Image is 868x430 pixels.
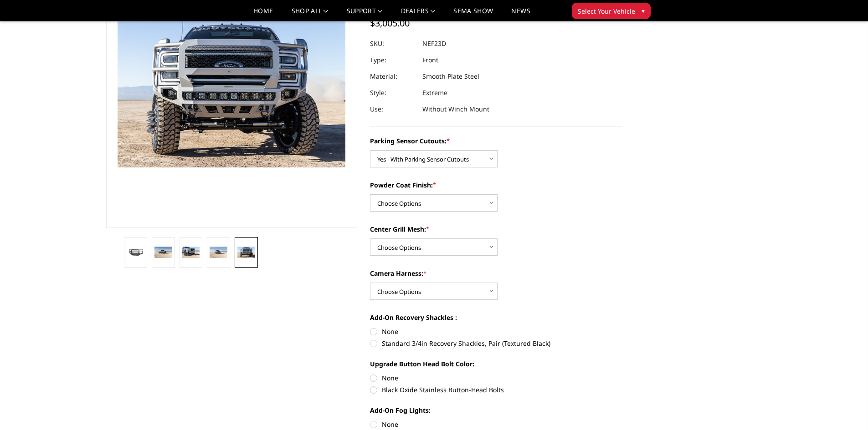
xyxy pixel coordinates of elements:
[370,17,410,29] span: $3,005.00
[422,101,489,117] dd: Without Winch Mount
[370,420,621,429] label: None
[253,8,273,21] a: Home
[237,247,255,258] img: 2023-2025 Ford F450-550 - Freedom Series - Extreme Front Bumper
[572,3,651,19] button: Select Your Vehicle
[370,405,621,415] label: Add-On Fog Lights:
[370,385,621,395] label: Black Oxide Stainless Button-Head Bolts
[370,180,621,190] label: Powder Coat Finish:
[642,6,645,15] span: ▾
[370,268,621,278] label: Camera Harness:
[370,101,416,117] dt: Use:
[370,136,621,146] label: Parking Sensor Cutouts:
[401,8,436,21] a: Dealers
[370,68,416,85] dt: Material:
[370,35,416,52] dt: SKU:
[422,68,479,85] dd: Smooth Plate Steel
[511,8,530,21] a: News
[422,85,447,101] dd: Extreme
[422,52,438,68] dd: Front
[347,8,383,21] a: Support
[127,248,144,257] img: 2023-2025 Ford F450-550 - Freedom Series - Extreme Front Bumper
[578,6,635,16] span: Select Your Vehicle
[154,247,172,258] img: 2023-2025 Ford F450-550 - Freedom Series - Extreme Front Bumper
[422,35,446,52] dd: NEF23D
[370,224,621,234] label: Center Grill Mesh:
[370,85,416,101] dt: Style:
[370,327,621,336] label: None
[210,247,227,258] img: 2023-2025 Ford F450-550 - Freedom Series - Extreme Front Bumper
[370,313,621,322] label: Add-On Recovery Shackles :
[292,8,329,21] a: shop all
[182,247,200,258] img: 2023-2025 Ford F450-550 - Freedom Series - Extreme Front Bumper
[370,52,416,68] dt: Type:
[370,359,621,369] label: Upgrade Button Head Bolt Color:
[370,339,621,348] label: Standard 3/4in Recovery Shackles, Pair (Textured Black)
[370,373,621,383] label: None
[453,8,493,21] a: SEMA Show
